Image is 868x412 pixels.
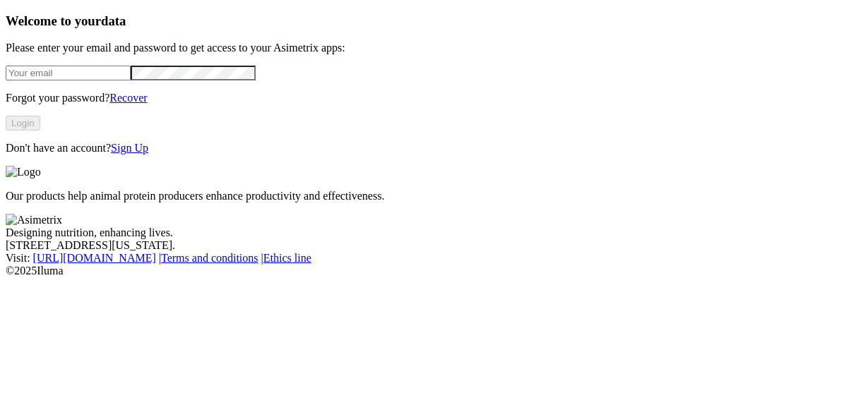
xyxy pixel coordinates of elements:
[101,13,126,28] span: data
[6,13,862,29] h3: Welcome to your
[6,166,41,178] img: Logo
[6,66,131,80] input: Your email
[6,252,862,265] div: Visit : | |
[6,92,862,104] p: Forgot your password?
[109,92,147,104] a: Recover
[6,239,862,252] div: [STREET_ADDRESS][US_STATE].
[6,42,862,54] p: Please enter your email and password to get access to your Asimetrix apps:
[6,214,62,226] img: Asimetrix
[6,142,862,154] p: Don't have an account?
[6,226,862,239] div: Designing nutrition, enhancing lives.
[161,252,258,264] a: Terms and conditions
[33,252,156,264] a: [URL][DOMAIN_NAME]
[6,265,862,277] div: © 2025 Iluma
[6,190,862,202] p: Our products help animal protein producers enhance productivity and effectiveness.
[111,142,148,154] a: Sign Up
[263,252,311,264] a: Ethics line
[6,116,40,131] button: Login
